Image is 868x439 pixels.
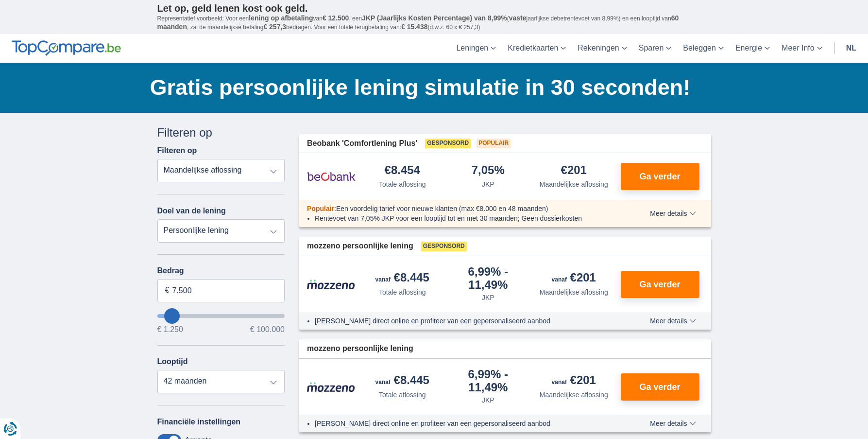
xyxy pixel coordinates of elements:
[633,34,678,63] a: Sparen
[650,210,696,217] span: Meer details
[157,146,197,155] label: Filteren op
[375,374,429,388] div: €8.445
[12,40,121,56] img: TopCompare
[840,34,862,63] a: nl
[385,164,420,177] div: €8.454
[165,285,170,296] span: €
[401,23,428,31] span: € 15.438
[677,34,730,63] a: Beleggen
[482,293,494,302] div: JKP
[509,14,527,22] span: vaste
[650,420,696,427] span: Meer details
[263,23,286,31] span: € 257,3
[540,179,608,189] div: Maandelijkse aflossing
[482,179,494,189] div: JKP
[299,204,622,213] div: :
[157,357,188,366] label: Looptijd
[639,280,680,289] span: Ga verder
[540,287,608,297] div: Maandelijkse aflossing
[336,205,548,212] span: Een voordelig tarief voor nieuwe klanten (max €8.000 en 48 maanden)
[572,34,632,63] a: Rekeningen
[307,164,356,189] img: product.pl.alt Beobank
[315,419,614,428] li: [PERSON_NAME] direct online en profiteer van een gepersonaliseerd aanbod
[362,14,507,22] span: JKP (Jaarlijks Kosten Percentage) van 8,99%
[157,326,183,334] span: € 1.250
[379,390,426,400] div: Totale aflossing
[477,139,511,148] span: Populair
[650,317,696,324] span: Meer details
[421,242,467,251] span: Gesponsord
[552,272,596,285] div: €201
[375,272,429,285] div: €8.445
[157,124,285,141] div: Filteren op
[776,34,828,63] a: Meer Info
[621,271,699,298] button: Ga verder
[425,139,471,148] span: Gesponsord
[307,241,413,252] span: mozzeno persoonlijke lening
[150,72,711,103] h1: Gratis persoonlijke lening simulatie in 30 seconden!
[307,382,356,392] img: product.pl.alt Mozzeno
[307,279,356,290] img: product.pl.alt Mozzeno
[315,316,614,326] li: [PERSON_NAME] direct online en profiteer van een gepersonaliseerd aanbod
[157,2,711,14] p: Let op, geld lenen kost ook geld.
[449,266,528,291] div: 6,99%
[315,213,614,223] li: Rentevoet van 7,05% JKP voor een looptijd tot en met 30 maanden; Geen dossierkosten
[379,287,426,297] div: Totale aflossing
[643,317,703,325] button: Meer details
[250,326,285,334] span: € 100.000
[157,418,241,426] label: Financiële instellingen
[450,34,502,63] a: Leningen
[502,34,572,63] a: Kredietkaarten
[379,179,426,189] div: Totale aflossing
[307,343,413,354] span: mozzeno persoonlijke lening
[540,390,608,400] div: Maandelijkse aflossing
[643,420,703,427] button: Meer details
[552,374,596,388] div: €201
[639,383,680,391] span: Ga verder
[307,205,334,212] span: Populair
[482,395,494,405] div: JKP
[157,314,285,318] input: wantToBorrow
[157,207,226,215] label: Doel van de lening
[621,163,699,190] button: Ga verder
[472,164,505,177] div: 7,05%
[157,14,711,32] p: Representatief voorbeeld: Voor een van , een ( jaarlijkse debetrentevoet van 8,99%) en een loopti...
[639,172,680,181] span: Ga verder
[621,373,699,401] button: Ga verder
[157,14,679,31] span: 60 maanden
[730,34,776,63] a: Energie
[323,14,349,22] span: € 12.500
[157,266,285,275] label: Bedrag
[643,210,703,217] button: Meer details
[449,369,528,393] div: 6,99%
[249,14,313,22] span: lening op afbetaling
[561,164,587,177] div: €201
[307,138,417,149] span: Beobank 'Comfortlening Plus'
